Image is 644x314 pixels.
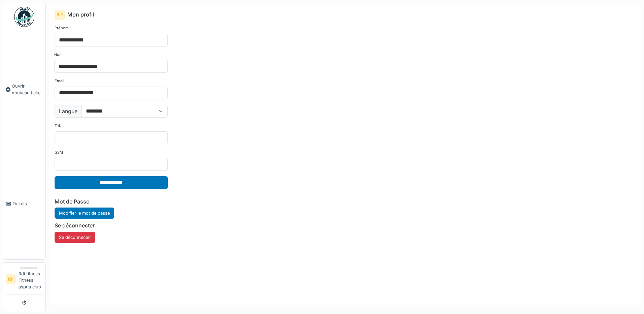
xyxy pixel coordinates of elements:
[19,265,43,271] div: Demandeur
[19,265,43,293] li: Rdi fitness Fitness aspria club
[55,25,69,31] label: Prénom
[6,274,16,284] li: RF
[55,222,168,229] h6: Se déconnecter
[55,78,64,84] label: Email
[14,7,34,27] img: Badge_color-CXgf-gQk.svg
[12,83,43,96] span: Ouvrir nouveau ticket
[55,208,114,219] a: Modifier le mot de passe
[55,123,61,129] label: Tél.
[3,31,45,148] a: Ouvrir nouveau ticket
[6,265,43,294] a: RF DemandeurRdi fitness Fitness aspria club
[55,198,168,205] h6: Mot de Passe
[54,52,63,58] label: Nom
[55,232,95,243] button: Se déconnecter
[3,148,45,259] a: Tickets
[12,200,43,207] span: Tickets
[55,10,65,20] div: R F
[55,150,63,155] label: GSM
[67,11,94,18] h6: Mon profil
[55,105,82,118] label: Langue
